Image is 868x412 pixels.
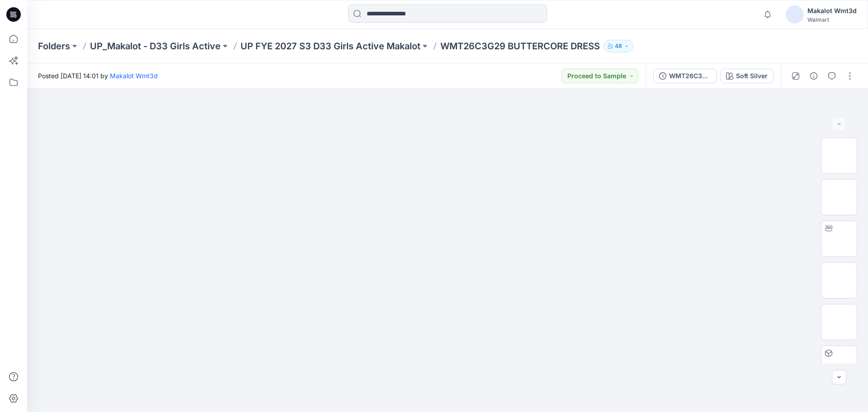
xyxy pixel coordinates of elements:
[786,5,804,24] img: avatar
[669,71,711,81] div: WMT26C3G29_ADM_Rev1_BUTTERCORE DRESS
[440,40,600,52] p: WMT26C3G29 BUTTERCORE DRESS
[38,40,70,52] a: Folders
[653,69,717,83] button: WMT26C3G29_ADM_Rev1_BUTTERCORE DRESS
[110,72,158,80] a: Makalot Wmt3d
[241,40,420,52] a: UP FYE 2027 S3 D33 Girls Active Makalot
[807,69,821,83] button: Details
[736,71,768,81] div: Soft Silver
[807,16,857,23] div: Walmart
[90,40,221,52] a: UP_Makalot - D33 Girls Active
[720,69,774,83] button: Soft Silver
[604,40,633,52] button: 48
[807,5,857,16] div: Makalot Wmt3d
[615,41,622,51] p: 48
[38,71,158,81] span: Posted [DATE] 14:01 by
